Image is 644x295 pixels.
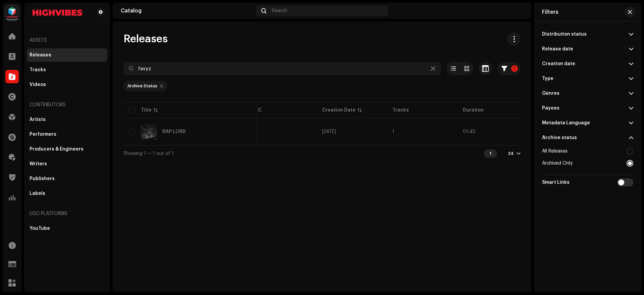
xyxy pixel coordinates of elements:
[141,124,157,140] img: f3de4947-c3d1-4d2e-82a0-421b7a85e69e
[30,161,47,167] div: Writers
[30,176,55,181] div: Publishers
[27,222,107,235] re-m-nav-item: YouTube
[27,187,107,200] re-m-nav-item: Labels
[27,97,107,113] re-a-nav-header: Contributors
[30,82,46,87] div: Videos
[27,113,107,126] re-m-nav-item: Artists
[322,107,356,114] div: Creation Date
[162,129,186,134] div: RAP LORD
[463,129,475,134] span: 01:45
[27,128,107,141] re-m-nav-item: Performers
[27,172,107,185] re-m-nav-item: Publishers
[123,62,441,75] input: Search
[27,142,107,156] re-m-nav-item: Producers & Engineers
[30,191,45,196] div: Labels
[123,151,174,156] span: Showing 1 — 1 out of 1
[30,146,84,152] div: Producers & Engineers
[392,129,394,134] span: 1
[27,48,107,62] re-m-nav-item: Releases
[141,107,152,114] div: Title
[508,151,514,156] div: 24
[123,32,168,46] span: Releases
[484,150,497,158] div: 1
[27,63,107,77] re-m-nav-item: Tracks
[497,62,521,75] button: 1
[30,67,46,73] div: Tracks
[27,78,107,91] re-m-nav-item: Videos
[5,5,19,19] img: feab3aad-9b62-475c-8caf-26f15a9573ee
[30,226,50,231] div: YouTube
[127,83,157,89] div: Archive Status
[30,117,46,122] div: Artists
[27,206,107,222] re-a-nav-header: UGC Platforms
[272,8,287,13] span: Search
[30,8,86,16] img: d4093022-bcd4-44a3-a5aa-2cc358ba159b
[27,32,107,48] re-a-nav-header: Assets
[30,52,51,58] div: Releases
[322,129,336,134] span: Sep 29, 2025
[30,132,56,137] div: Performers
[511,65,518,72] p-badge: 1
[27,157,107,171] re-m-nav-item: Writers
[513,5,523,16] img: 94ca2371-0b49-4ecc-bbe7-55fea9fd24fd
[121,8,253,13] div: Catalog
